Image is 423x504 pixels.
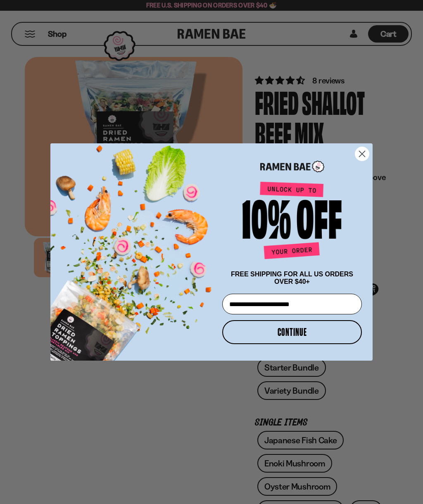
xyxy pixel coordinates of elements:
span: FREE SHIPPING FOR ALL US ORDERS OVER $40+ [231,271,353,285]
img: Unlock up to 10% off [240,181,344,262]
button: CONTINUE [222,320,362,344]
img: Ramen Bae Logo [260,160,324,174]
button: Close dialog [355,147,369,161]
img: ce7035ce-2e49-461c-ae4b-8ade7372f32c.png [50,136,219,361]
